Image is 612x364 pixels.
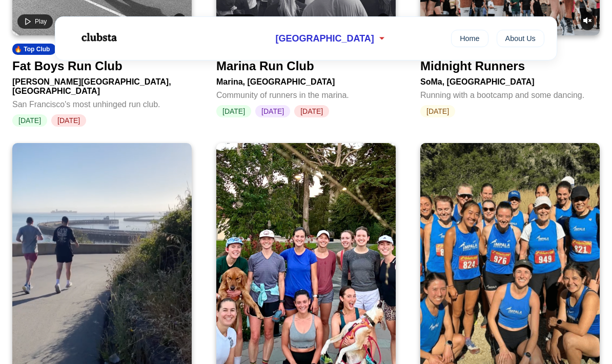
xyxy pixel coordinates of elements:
[420,105,455,117] span: [DATE]
[276,33,374,44] span: [GEOGRAPHIC_DATA]
[12,114,47,127] span: [DATE]
[420,73,600,87] div: SoMa, [GEOGRAPHIC_DATA]
[68,25,129,50] img: Logo
[294,105,329,117] span: [DATE]
[420,87,600,100] div: Running with a bootcamp and some dancing.
[216,105,251,117] span: [DATE]
[451,30,488,47] a: Home
[12,96,192,109] div: San Francisco's most unhinged run club.
[12,73,192,96] div: [PERSON_NAME][GEOGRAPHIC_DATA], [GEOGRAPHIC_DATA]
[216,73,396,87] div: Marina, [GEOGRAPHIC_DATA]
[216,87,396,100] div: Community of runners in the marina.
[51,114,86,127] span: [DATE]
[497,30,544,47] a: About Us
[255,105,290,117] span: [DATE]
